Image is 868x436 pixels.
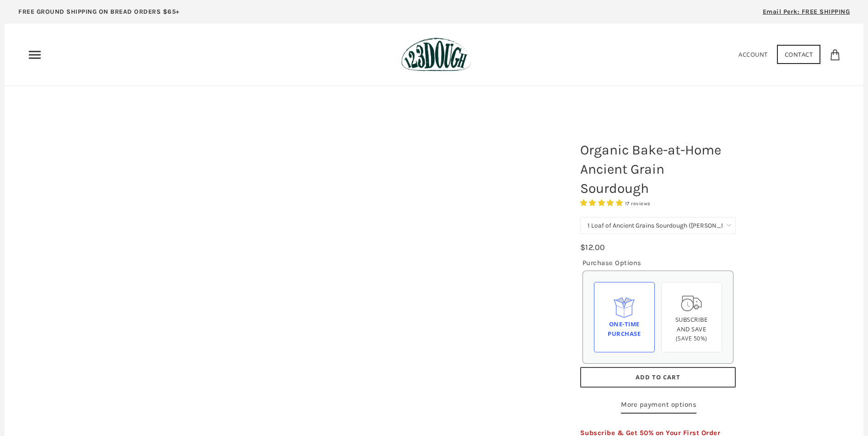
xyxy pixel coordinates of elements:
legend: Purchase Options [582,257,642,268]
span: Add to Cart [636,373,680,381]
a: More payment options [621,399,696,414]
span: Email Perk: FREE SHIPPING [763,8,850,16]
nav: Primary [27,48,42,62]
img: 123Dough Bakery [401,37,471,72]
span: 17 reviews [625,201,651,207]
a: FREE GROUND SHIPPING ON BREAD ORDERS $65+ [5,5,194,24]
p: FREE GROUND SHIPPING ON BREAD ORDERS $65+ [18,7,180,17]
span: Subscribe and save [675,315,708,333]
a: Organic Bake-at-Home Ancient Grain Sourdough [91,132,543,406]
button: Add to Cart [580,367,736,388]
a: Email Perk: FREE SHIPPING [749,5,864,24]
div: $12.00 [580,241,605,254]
a: Account [739,50,768,58]
div: One-time Purchase [602,319,647,339]
a: Contact [777,45,821,64]
h1: Organic Bake-at-Home Ancient Grain Sourdough [573,136,743,202]
span: 4.76 stars [580,199,625,207]
span: (Save 50%) [676,335,707,342]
